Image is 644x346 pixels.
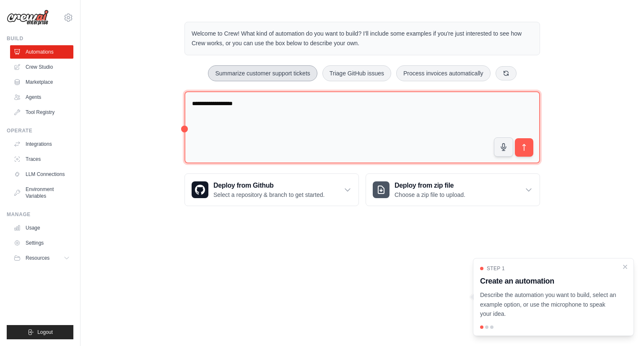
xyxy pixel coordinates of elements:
div: Operate [7,127,73,134]
div: Manage [7,211,73,218]
img: Logo [7,10,49,26]
a: Marketplace [10,75,73,89]
span: Resources [26,255,49,261]
span: Logout [37,329,53,336]
button: Close walkthrough [622,263,628,270]
h3: Create an automation [480,275,617,287]
p: Select a repository & branch to get started. [213,191,325,199]
a: LLM Connections [10,168,73,181]
button: Resources [10,251,73,265]
p: Choose a zip file to upload. [395,191,465,199]
a: Crew Studio [10,60,73,74]
div: Build [7,35,73,42]
a: Settings [10,236,73,250]
a: Automations [10,45,73,59]
h3: Deploy from zip file [395,181,465,191]
button: Summarize customer support tickets [208,65,317,81]
a: Tool Registry [10,106,73,119]
button: Process invoices automatically [396,65,491,81]
a: Traces [10,152,73,166]
button: Logout [7,325,73,339]
p: Describe the automation you want to build, select an example option, or use the microphone to spe... [480,290,617,319]
a: Usage [10,221,73,235]
a: Agents [10,90,73,104]
p: Welcome to Crew! What kind of automation do you want to build? I'll include some examples if you'... [192,29,533,48]
iframe: Chat Widget [602,306,644,346]
a: Integrations [10,137,73,151]
button: Triage GitHub issues [322,65,391,81]
a: Environment Variables [10,183,73,203]
span: Step 1 [487,265,505,272]
h3: Deploy from Github [213,181,325,191]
